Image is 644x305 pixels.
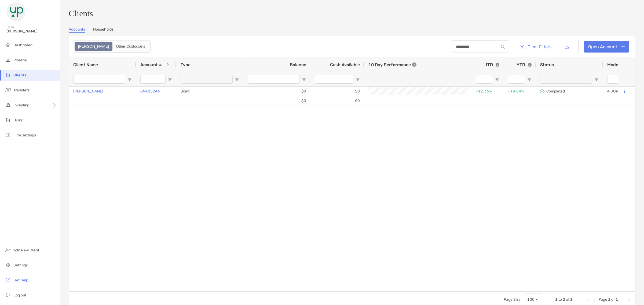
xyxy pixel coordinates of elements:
[13,293,26,297] span: Log out
[598,297,607,302] span: Page
[176,87,243,96] div: Joint
[486,62,499,67] div: ITD
[5,87,11,93] img: transfers icon
[13,118,23,122] span: Billing
[243,96,310,106] div: $0
[181,62,191,67] span: Type
[13,73,26,77] span: Clients
[73,62,98,67] span: Client Name
[558,297,562,302] span: to
[5,262,11,268] img: settings icon
[140,62,162,67] span: Account #
[113,43,148,50] div: Other Custodians
[127,77,132,81] button: Open Filter Menu
[13,133,36,137] span: Firm Settings
[235,77,239,81] button: Open Filter Menu
[6,2,26,21] img: Zoe Logo
[566,297,569,302] span: of
[501,45,505,49] img: input icon
[5,247,11,253] img: add_new_client icon
[563,297,565,302] span: 2
[508,87,532,96] div: +14.84%
[540,62,554,67] span: Status
[527,77,532,81] button: Open Filter Menu
[515,41,555,53] button: Clear Filters
[608,297,610,302] span: 1
[592,297,596,302] div: Previous Page
[5,72,11,78] img: clients icon
[517,62,532,67] div: YTD
[368,57,416,72] div: 10 Day Performance
[310,96,364,106] div: $0
[540,90,544,93] img: complete icon
[616,297,618,302] span: 1
[13,103,29,107] span: Investing
[290,62,306,67] span: Balance
[315,75,353,84] input: Cash Available Filter Input
[584,41,629,53] a: Open Account
[5,132,11,138] img: firm-settings icon
[356,77,360,81] button: Open Filter Menu
[140,75,166,84] input: Account # Filter Input
[607,62,640,67] span: Model Assigned
[13,58,27,62] span: Pipeline
[570,297,573,302] span: 2
[13,88,30,92] span: Transfers
[73,40,151,53] div: segmented control
[627,297,631,302] div: Last Page
[6,29,57,34] span: [PERSON_NAME]!
[5,292,11,298] img: logout icon
[594,77,599,81] button: Open Filter Menu
[73,75,125,84] input: Client Name Filter Input
[586,297,590,302] div: First Page
[476,75,493,84] input: ITD Filter Input
[13,248,39,252] span: Add New Client
[13,43,32,47] span: Dashboard
[140,88,160,95] a: 8MK05244
[310,87,364,96] div: $0
[495,77,499,81] button: Open Filter Menu
[611,297,615,302] span: of
[13,278,28,282] span: Get Help
[546,89,565,94] p: Completed
[5,42,11,48] img: dashboard icon
[5,117,11,123] img: billing icon
[5,57,11,63] img: pipeline icon
[93,27,114,33] a: Households
[508,75,525,84] input: YTD Filter Input
[5,277,11,283] img: get-help icon
[620,297,624,302] div: Next Page
[168,77,172,81] button: Open Filter Menu
[555,297,558,302] span: 1
[330,62,360,67] span: Cash Available
[243,87,310,96] div: $0
[248,75,300,84] input: Balance Filter Input
[69,9,635,18] h3: Clients
[5,102,11,108] img: investing icon
[504,297,522,302] div: Page Size:
[73,88,103,95] a: [PERSON_NAME]
[13,263,28,267] span: Settings
[69,27,85,33] a: Accounts
[527,297,535,302] div: 100
[75,43,112,50] div: Zoe
[302,77,306,81] button: Open Filter Menu
[476,87,499,96] div: +12.36%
